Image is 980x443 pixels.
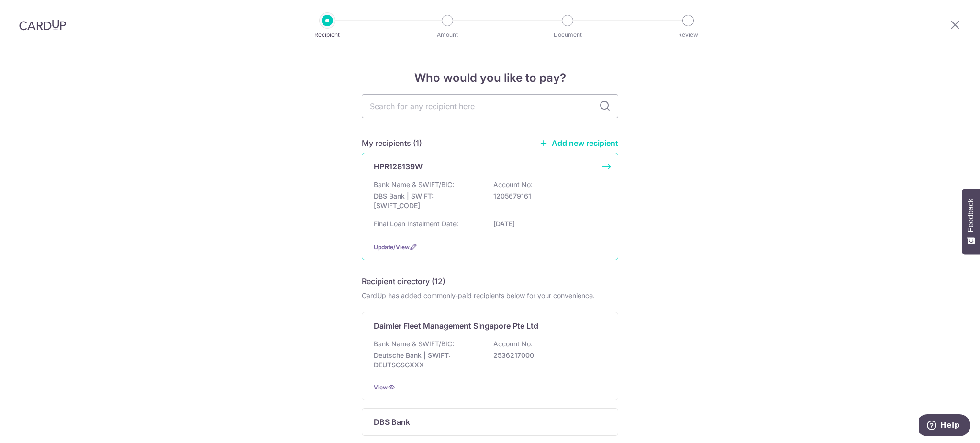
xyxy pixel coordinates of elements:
[532,30,603,40] p: Document
[374,191,481,210] p: DBS Bank | SWIFT: [SWIFT_CODE]
[19,19,66,31] img: CardUp
[493,339,533,349] p: Account No:
[412,30,483,40] p: Amount
[493,351,601,360] p: 2536217000
[362,137,422,149] h5: My recipients (1)
[374,320,538,332] p: Daimler Fleet Management Singapore Pte Ltd
[374,384,388,391] a: View
[292,30,363,40] p: Recipient
[374,339,454,349] p: Bank Name & SWIFT/BIC:
[374,244,410,251] a: Update/View
[362,94,618,118] input: Search for any recipient here
[374,219,458,229] p: Final Loan Instalment Date:
[374,180,454,189] p: Bank Name & SWIFT/BIC:
[374,416,410,428] p: DBS Bank
[967,199,975,232] span: Feedback
[362,276,445,287] h5: Recipient directory (12)
[962,189,980,254] button: Feedback - Show survey
[362,291,618,300] div: CardUp has added commonly-paid recipients below for your convenience.
[374,351,481,370] p: Deutsche Bank | SWIFT: DEUTSGSGXXX
[653,30,724,40] p: Review
[539,138,618,148] a: Add new recipient
[919,414,970,438] iframe: Opens a widget where you can find more information
[493,180,533,189] p: Account No:
[493,191,601,201] p: 1205679161
[362,69,618,87] h4: Who would you like to pay?
[374,161,423,172] p: HPR128139W
[493,219,601,229] p: [DATE]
